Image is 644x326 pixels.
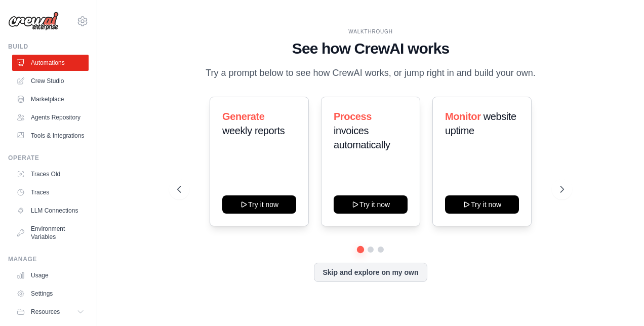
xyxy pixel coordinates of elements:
[445,111,516,136] span: website uptime
[12,91,89,107] a: Marketplace
[177,39,565,58] h1: See how CrewAI works
[12,267,89,283] a: Usage
[222,125,285,136] span: weekly reports
[445,195,519,214] button: Try it now
[334,111,372,122] span: Process
[12,109,89,126] a: Agents Repository
[12,166,89,182] a: Traces Old
[222,195,296,214] button: Try it now
[8,43,89,51] div: Build
[12,202,89,219] a: LLM Connections
[12,286,89,302] a: Settings
[445,111,481,122] span: Monitor
[12,221,89,245] a: Environment Variables
[177,28,565,35] div: WALKTHROUGH
[31,308,60,316] span: Resources
[12,128,89,144] a: Tools & Integrations
[12,304,89,320] button: Resources
[12,73,89,89] a: Crew Studio
[222,111,265,122] span: Generate
[8,154,89,162] div: Operate
[8,255,89,263] div: Manage
[8,12,59,31] img: Logo
[314,263,427,282] button: Skip and explore on my own
[334,125,390,150] span: invoices automatically
[12,184,89,200] a: Traces
[200,66,541,80] p: Try a prompt below to see how CrewAI works, or jump right in and build your own.
[334,195,408,214] button: Try it now
[12,55,89,71] a: Automations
